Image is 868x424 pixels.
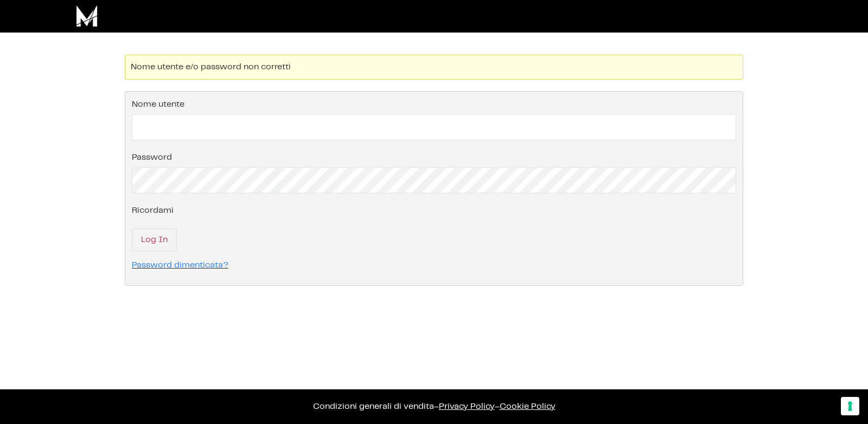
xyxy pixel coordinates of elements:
[500,402,556,410] span: Cookie Policy
[439,402,495,410] a: Privacy Policy
[132,229,177,251] input: Log In
[313,402,434,410] a: Condizioni generali di vendita
[132,114,736,140] input: Nome utente
[132,261,228,269] a: Password dimenticata?
[841,397,859,415] button: Le tue preferenze relative al consenso per le tecnologie di tracciamento
[125,55,743,79] p: Nome utente e/o password non corretti
[132,206,174,215] label: Ricordami
[132,153,172,162] label: Password
[132,100,184,109] label: Nome utente
[11,400,857,413] p: – –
